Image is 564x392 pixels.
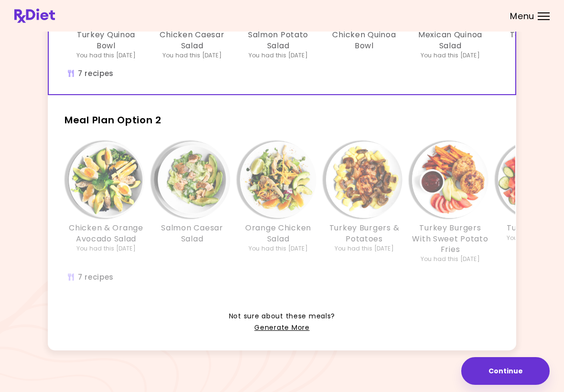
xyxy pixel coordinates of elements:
span: Menu [510,12,534,21]
h3: Turkey Burgers With Sweet Potato Fries [412,223,488,255]
div: You had this [DATE] [249,244,308,253]
h3: Chicken & Orange Avocado Salad [68,223,144,244]
h3: Orange Chicken Salad [240,223,316,244]
span: Meal Plan Option 2 [65,113,162,127]
div: You had this [DATE] [421,51,480,60]
h3: Salmon Caesar Salad [154,223,230,244]
h3: Mexican Quinoa Salad [412,30,488,51]
div: You had this [DATE] [421,255,480,263]
h3: Salmon Potato Salad [240,30,316,51]
div: Info - Chicken & Orange Avocado Salad - Meal Plan Option 2 [63,142,149,263]
div: You had this [DATE] [76,244,136,253]
img: RxDiet [14,9,55,23]
div: You had this [DATE] [249,51,308,60]
div: You had this [DATE] [163,51,222,60]
div: Info - Orange Chicken Salad - Meal Plan Option 2 [235,142,321,263]
div: You had this [DATE] [76,51,136,60]
div: Info - Turkey Burgers With Sweet Potato Fries - Meal Plan Option 2 [407,142,493,263]
div: Info - Salmon Caesar Salad - Meal Plan Option 2 [149,142,235,263]
h3: Turkey Quinoa Bowl [68,30,144,51]
div: Info - Turkey Burgers & Potatoes - Meal Plan Option 2 [321,142,407,263]
div: You had this [DATE] [335,244,394,253]
span: Not sure about these meals? [229,311,335,322]
a: Generate More [254,322,309,334]
button: Continue [461,357,550,385]
h3: Chicken Caesar Salad [154,30,230,51]
h3: Turkey Burgers & Potatoes [326,223,402,244]
h3: Chicken Quinoa Bowl [326,30,402,51]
